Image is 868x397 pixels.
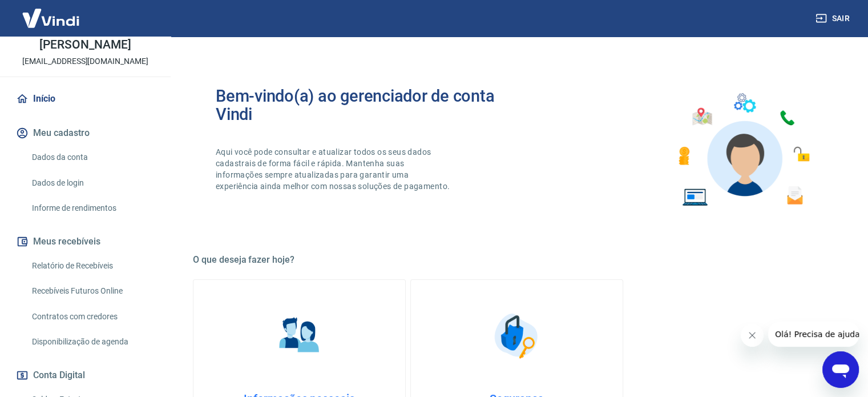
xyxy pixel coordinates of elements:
h5: O que deseja fazer hoje? [193,254,841,266]
img: Segurança [488,307,546,364]
button: Meu cadastro [14,121,157,146]
p: [PERSON_NAME] [39,39,131,51]
a: Dados de login [27,171,157,195]
a: Dados da conta [27,146,157,169]
button: Sair [813,8,854,29]
img: Imagem de um avatar masculino com diversos icones exemplificando as funcionalidades do gerenciado... [668,87,818,213]
iframe: Mensagem da empresa [768,322,859,347]
a: Recebíveis Futuros Online [27,279,157,303]
a: Relatório de Recebíveis [27,254,157,278]
a: Início [14,86,157,111]
h2: Bem-vindo(a) ao gerenciador de conta Vindi [216,87,517,123]
a: Contratos com credores [27,305,157,328]
a: Informe de rendimentos [27,197,157,220]
span: Olá! Precisa de ajuda? [7,8,96,17]
img: Vindi [14,1,88,35]
p: Aqui você pode consultar e atualizar todos os seus dados cadastrais de forma fácil e rápida. Mant... [216,146,452,192]
button: Conta Digital [14,363,157,388]
button: Meus recebíveis [14,229,157,254]
iframe: Botão para abrir a janela de mensagens [822,351,859,388]
p: [EMAIL_ADDRESS][DOMAIN_NAME] [22,55,148,67]
a: Disponibilização de agenda [27,330,157,354]
img: Informações pessoais [271,307,328,364]
iframe: Fechar mensagem [741,324,764,347]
